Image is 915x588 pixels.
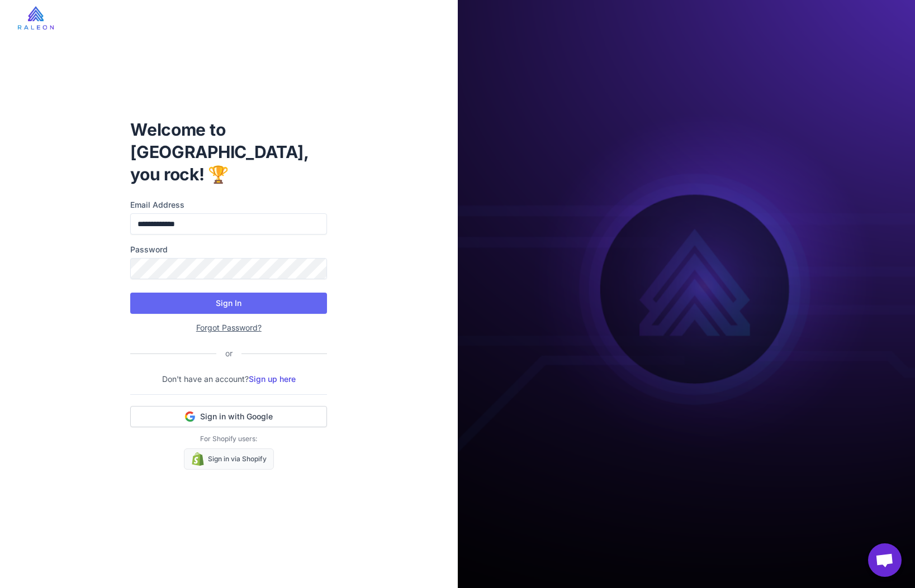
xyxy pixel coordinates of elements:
[216,347,241,360] div: or
[130,199,327,211] label: Email Address
[130,293,327,314] button: Sign In
[868,543,902,577] div: Open chat
[18,6,54,30] img: raleon-logo-whitebg.9aac0268.jpg
[200,411,273,422] span: Sign in with Google
[130,373,327,385] p: Don't have an account?
[130,118,327,185] h1: Welcome to [GEOGRAPHIC_DATA], you rock! 🏆
[130,406,327,427] button: Sign in with Google
[249,374,296,384] a: Sign up here
[130,243,327,256] label: Password
[184,448,274,470] a: Sign in via Shopify
[130,434,327,444] p: For Shopify users:
[196,323,262,332] a: Forgot Password?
